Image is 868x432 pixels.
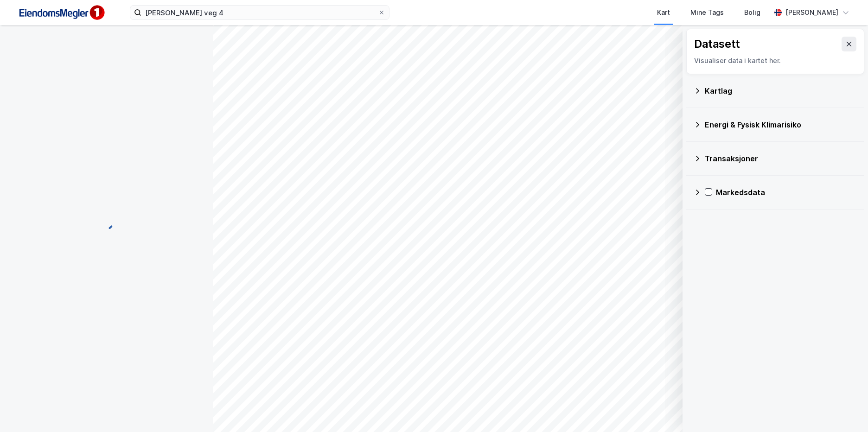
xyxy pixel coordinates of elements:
div: Visualiser data i kartet her. [694,55,856,66]
div: Kart [657,7,670,18]
div: Datasett [694,37,740,51]
div: Energi & Fysisk Klimarisiko [705,119,857,130]
img: F4PB6Px+NJ5v8B7XTbfpPpyloAAAAASUVORK5CYII= [15,2,108,23]
input: Søk på adresse, matrikkel, gårdeiere, leietakere eller personer [141,6,378,19]
div: Bolig [744,7,760,18]
div: Markedsdata [716,187,857,198]
div: Mine Tags [690,7,724,18]
div: Kartlag [705,85,857,96]
iframe: Chat Widget [822,388,868,432]
div: Transaksjoner [705,153,857,164]
div: Kontrollprogram for chat [822,388,868,432]
div: [PERSON_NAME] [785,7,838,18]
img: spinner.a6d8c91a73a9ac5275cf975e30b51cfb.svg [99,216,114,230]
